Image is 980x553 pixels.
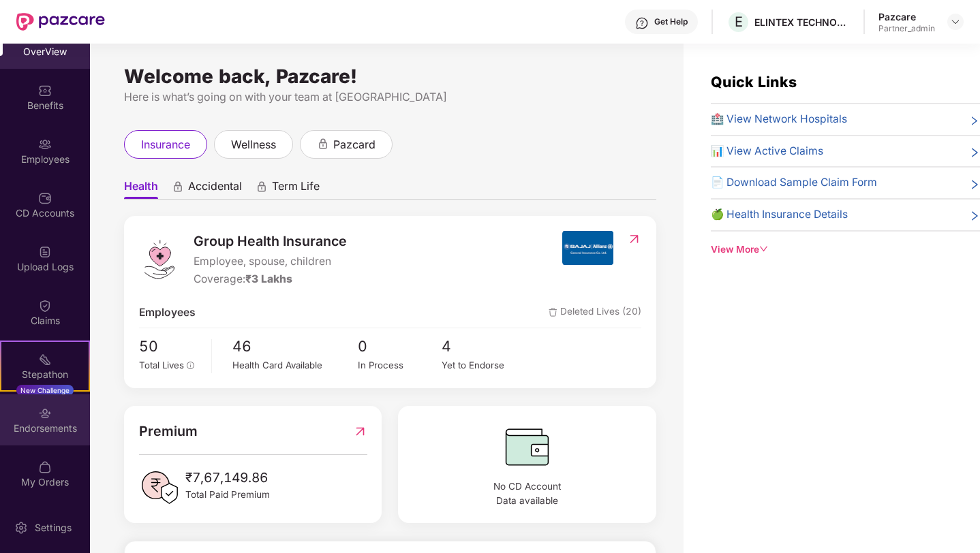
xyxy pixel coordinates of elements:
[969,177,980,191] span: right
[31,521,76,535] div: Settings
[256,180,268,193] div: animation
[38,245,52,259] img: svg+xml;base64,PHN2ZyBpZD0iVXBsb2FkX0xvZ3MiIGRhdGEtbmFtZT0iVXBsb2FkIExvZ3MiIHhtbG5zPSJodHRwOi8vd3...
[172,180,184,193] div: animation
[194,271,347,288] div: Coverage:
[358,335,442,358] span: 0
[272,179,320,199] span: Term Life
[635,16,649,30] img: svg+xml;base64,PHN2ZyBpZD0iSGVscC0zMngzMiIgeG1sbnM9Imh0dHA6Ly93d3cudzMub3JnLzIwMDAvc3ZnIiB3aWR0aD...
[38,353,52,366] img: svg+xml;base64,PHN2ZyB4bWxucz0iaHR0cDovL3d3dy53My5vcmcvMjAwMC9zdmciIHdpZHRoPSIyMSIgaGVpZ2h0PSIyMC...
[188,179,242,199] span: Accidental
[549,304,641,321] span: Deleted Lives (20)
[735,14,743,30] span: E
[1,368,89,381] div: Stepathon
[139,335,202,358] span: 50
[231,136,276,153] span: wellness
[245,272,292,285] span: ₹3 Lakhs
[38,460,52,474] img: svg+xml;base64,PHN2ZyBpZD0iTXlfT3JkZXJzIiBkYXRhLW5hbWU9Ik15IE9yZGVycyIgeG1sbnM9Imh0dHA6Ly93d3cudz...
[754,16,850,29] div: ELINTEX TECHNOLOGIES PRIVATE LIMITED
[442,335,525,358] span: 4
[141,136,190,153] span: insurance
[187,362,195,370] span: info-circle
[969,146,980,160] span: right
[969,114,980,128] span: right
[878,10,935,23] div: Pazcare
[627,232,641,246] img: RedirectIcon
[38,191,52,205] img: svg+xml;base64,PHN2ZyBpZD0iQ0RfQWNjb3VudHMiIGRhdGEtbmFtZT0iQ0QgQWNjb3VudHMiIHhtbG5zPSJodHRwOi8vd3...
[185,488,270,502] span: Total Paid Premium
[317,138,329,150] div: animation
[549,308,557,317] img: deleteIcon
[711,143,823,160] span: 📊 View Active Claims
[353,421,367,442] img: RedirectIcon
[139,467,180,508] img: PaidPremiumIcon
[38,138,52,151] img: svg+xml;base64,PHN2ZyBpZD0iRW1wbG95ZWVzIiB4bWxucz0iaHR0cDovL3d3dy53My5vcmcvMjAwMC9zdmciIHdpZHRoPS...
[969,209,980,223] span: right
[38,299,52,313] img: svg+xml;base64,PHN2ZyBpZD0iQ2xhaW0iIHhtbG5zPSJodHRwOi8vd3d3LnczLm9yZy8yMDAwL3N2ZyIgd2lkdGg9IjIwIi...
[759,244,769,254] span: down
[139,304,196,321] span: Employees
[38,407,52,420] img: svg+xml;base64,PHN2ZyBpZD0iRW5kb3JzZW1lbnRzIiB4bWxucz0iaHR0cDovL3d3dy53My5vcmcvMjAwMC9zdmciIHdpZH...
[16,13,105,31] img: New Pazcare Logo
[194,231,347,252] span: Group Health Insurance
[711,73,797,91] span: Quick Links
[562,231,613,265] img: insurerIcon
[711,206,848,223] span: 🍏 Health Insurance Details
[14,521,28,535] img: svg+xml;base64,PHN2ZyBpZD0iU2V0dGluZy0yMHgyMCIgeG1sbnM9Imh0dHA6Ly93d3cudzMub3JnLzIwMDAvc3ZnIiB3aW...
[711,242,980,257] div: View More
[139,239,180,280] img: logo
[232,358,358,373] div: Health Card Available
[950,16,961,27] img: svg+xml;base64,PHN2ZyBpZD0iRHJvcGRvd24tMzJ4MzIiIHhtbG5zPSJodHRwOi8vd3d3LnczLm9yZy8yMDAwL3N2ZyIgd2...
[139,421,198,442] span: Premium
[654,16,688,27] div: Get Help
[232,335,358,358] span: 46
[358,358,442,373] div: In Process
[38,84,52,97] img: svg+xml;base64,PHN2ZyBpZD0iQmVuZWZpdHMiIHhtbG5zPSJodHRwOi8vd3d3LnczLm9yZy8yMDAwL3N2ZyIgd2lkdGg9Ij...
[185,467,270,488] span: ₹7,67,149.86
[878,23,935,34] div: Partner_admin
[124,89,656,106] div: Here is what’s going on with your team at [GEOGRAPHIC_DATA]
[413,479,641,509] span: No CD Account Data available
[413,421,641,473] img: CDBalanceIcon
[711,111,847,128] span: 🏥 View Network Hospitals
[124,179,158,199] span: Health
[194,253,347,270] span: Employee, spouse, children
[16,385,74,396] div: New Challenge
[333,136,376,153] span: pazcard
[711,174,877,191] span: 📄 Download Sample Claim Form
[124,71,656,82] div: Welcome back, Pazcare!
[442,358,525,373] div: Yet to Endorse
[139,360,184,370] span: Total Lives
